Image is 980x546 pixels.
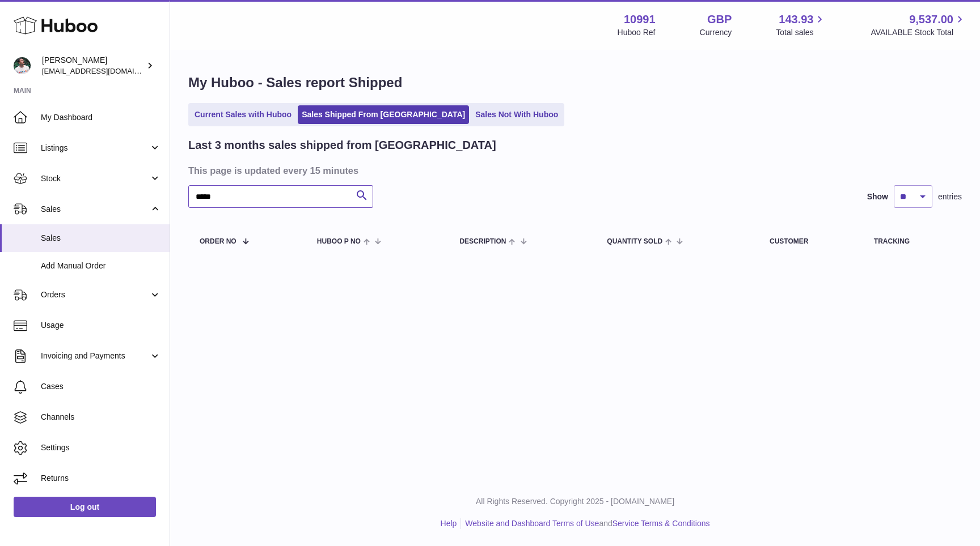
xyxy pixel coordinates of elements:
p: All Rights Reserved. Copyright 2025 - [DOMAIN_NAME] [179,496,971,507]
span: Listings [41,143,149,153]
div: Huboo Ref [618,27,656,38]
span: Huboo P no [317,238,361,245]
a: Website and Dashboard Terms of Use [465,519,599,528]
span: Invoicing and Payments [41,351,149,361]
a: Help [441,519,457,528]
div: Customer [770,238,851,245]
span: Orders [41,289,149,300]
span: Sales [41,233,161,244]
span: Total sales [776,27,826,38]
span: 143.93 [779,12,813,27]
span: Sales [41,204,149,215]
span: [EMAIL_ADDRESS][DOMAIN_NAME] [42,66,167,75]
span: entries [938,191,962,202]
li: and [461,518,709,529]
span: Settings [41,442,161,453]
h2: Last 3 months sales shipped from [GEOGRAPHIC_DATA] [188,138,496,153]
label: Show [867,191,888,202]
h1: My Huboo - Sales report Shipped [188,74,962,92]
span: 9,537.00 [909,12,953,27]
h3: This page is updated every 15 minutes [188,164,959,177]
span: Add Manual Order [41,261,161,271]
span: Returns [41,473,161,484]
span: My Dashboard [41,112,161,123]
a: Sales Not With Huboo [471,105,562,124]
span: Quantity Sold [607,238,662,245]
a: Log out [14,497,156,517]
a: Service Terms & Conditions [612,519,710,528]
span: Usage [41,320,161,331]
a: Sales Shipped From [GEOGRAPHIC_DATA] [298,105,469,124]
div: [PERSON_NAME] [42,55,144,76]
strong: GBP [707,12,732,27]
div: Tracking [874,238,951,245]
span: Stock [41,173,149,184]
span: AVAILABLE Stock Total [871,27,966,38]
div: Currency [700,27,732,38]
span: Cases [41,381,161,392]
img: timshieff@gmail.com [14,57,31,74]
span: Channels [41,412,161,423]
a: 143.93 Total sales [776,12,826,38]
span: Order No [200,238,236,245]
span: Description [459,238,506,245]
a: Current Sales with Huboo [191,105,295,124]
a: 9,537.00 AVAILABLE Stock Total [871,12,966,38]
strong: 10991 [624,12,656,27]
